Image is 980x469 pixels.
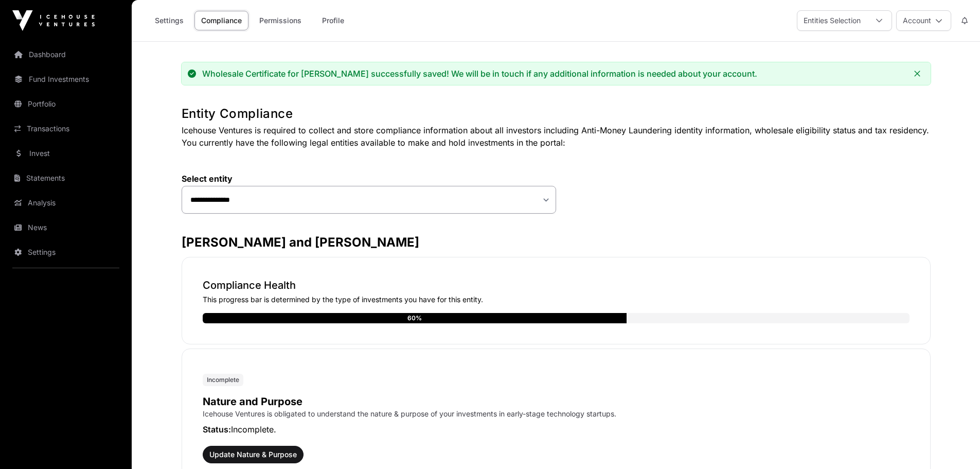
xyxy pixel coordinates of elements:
[8,142,123,165] a: Invest
[8,241,123,264] a: Settings
[8,167,123,189] a: Statements
[194,11,248,30] a: Compliance
[253,11,308,30] a: Permissions
[148,11,190,30] a: Settings
[312,11,353,30] a: Profile
[8,43,123,66] a: Dashboard
[203,409,910,419] p: Icehouse Ventures is obligated to understand the nature & purpose of your investments in early-st...
[896,10,951,31] button: Account
[203,446,304,463] button: Update Nature & Purpose
[203,394,910,409] p: Nature and Purpose
[209,449,297,460] span: Update Nature & Purpose
[202,68,757,79] div: Wholesale Certificate for [PERSON_NAME] successfully saved! We will be in touch if any additional...
[182,124,931,149] p: Icehouse Ventures is required to collect and store compliance information about all investors inc...
[182,106,931,122] h1: Entity Compliance
[207,376,239,384] span: Incomplete
[797,11,867,30] div: Entities Selection
[407,313,422,323] div: 60%
[203,278,910,292] p: Compliance Health
[8,117,123,140] a: Transactions
[8,216,123,239] a: News
[203,423,910,436] p: Incomplete.
[203,424,231,435] span: Status:
[910,66,924,81] button: Close
[929,420,980,469] iframe: Chat Widget
[203,294,910,305] p: This progress bar is determined by the type of investments you have for this entity.
[182,173,556,184] label: Select entity
[12,10,95,31] img: Icehouse Ventures Logo
[8,68,123,91] a: Fund Investments
[182,234,931,251] h3: [PERSON_NAME] and [PERSON_NAME]
[8,93,123,115] a: Portfolio
[8,192,123,214] a: Analysis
